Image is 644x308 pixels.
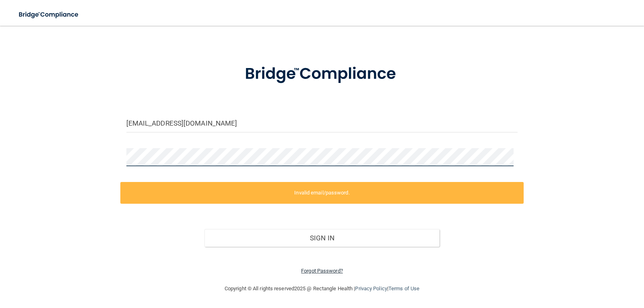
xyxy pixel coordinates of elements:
[120,182,524,204] label: Invalid email/password.
[355,285,387,291] a: Privacy Policy
[126,114,518,132] input: Email
[388,285,419,291] a: Terms of Use
[204,229,440,247] button: Sign In
[301,268,343,274] a: Forgot Password?
[505,251,634,283] iframe: Drift Widget Chat Controller
[12,6,86,23] img: bridge_compliance_login_screen.278c3ca4.svg
[228,53,416,95] img: bridge_compliance_login_screen.278c3ca4.svg
[175,276,469,302] div: Copyright © All rights reserved 2025 @ Rectangle Health | |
